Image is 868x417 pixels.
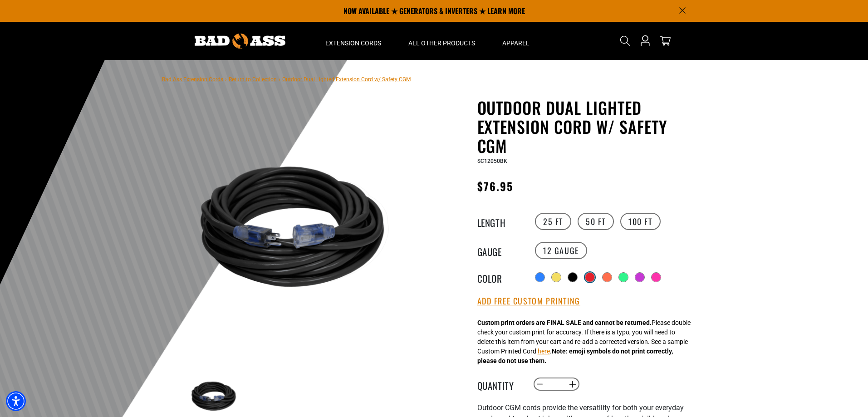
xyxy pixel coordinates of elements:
[312,22,395,60] summary: Extension Cords
[477,245,523,256] legend: Gauge
[618,34,633,48] summary: Search
[279,76,280,83] span: ›
[477,98,700,155] h1: Outdoor Dual Lighted Extension Cord w/ Safety CGM
[477,319,652,326] strong: Custom print orders are FINAL SALE and cannot be returned.
[477,158,507,164] span: SC12050BK
[658,35,672,46] a: cart
[502,39,530,47] span: Apparel
[477,348,673,364] strong: Note: emoji symbols do not print correctly, please do not use them.
[535,242,587,259] label: 12 Gauge
[325,39,381,47] span: Extension Cords
[638,22,652,60] a: Open this option
[538,347,550,356] button: here
[395,22,489,60] summary: All Other Products
[282,76,411,83] span: Outdoor Dual Lighted Extension Cord w/ Safety CGM
[195,34,285,49] img: Bad Ass Extension Cords
[489,22,543,60] summary: Apparel
[477,378,523,390] label: Quantity
[477,216,523,227] legend: Length
[620,213,661,230] label: 100 FT
[408,39,475,47] span: All Other Products
[477,318,691,366] div: Please double check your custom print for accuracy. If there is a typo, you will need to delete t...
[477,296,580,306] button: Add Free Custom Printing
[162,74,411,84] nav: breadcrumbs
[189,121,407,340] img: Black
[225,76,227,83] span: ›
[162,76,223,83] a: Bad Ass Extension Cords
[477,271,523,283] legend: Color
[535,213,571,230] label: 25 FT
[578,213,614,230] label: 50 FT
[477,178,513,194] span: $76.95
[6,391,26,411] div: Accessibility Menu
[229,76,277,83] a: Return to Collection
